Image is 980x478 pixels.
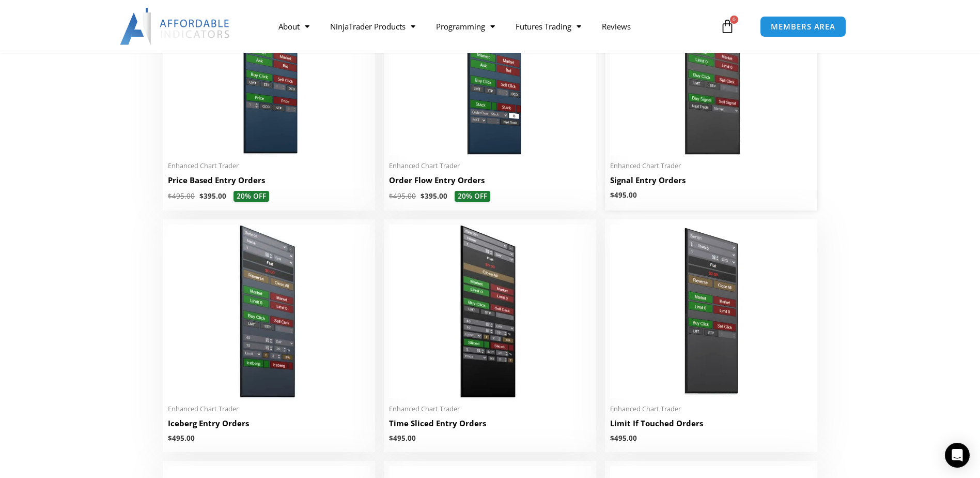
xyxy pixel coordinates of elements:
span: $ [199,191,204,201]
span: Enhanced Chart Trader [610,161,812,170]
span: MEMBERS AREA [771,23,835,31]
a: Limit If Touched Orders [610,418,812,434]
h2: Order Flow Entry Orders [389,175,591,186]
span: Enhanced Chart Trader [610,405,812,413]
span: Enhanced Chart Trader [389,161,591,170]
span: 20% OFF [455,191,490,202]
bdi: 495.00 [610,434,637,443]
span: $ [421,191,425,201]
img: IceBergEntryOrders [168,225,370,398]
a: Order Flow Entry Orders [389,175,591,191]
bdi: 495.00 [389,191,416,201]
h2: Signal Entry Orders [610,175,812,186]
bdi: 495.00 [610,190,637,200]
h2: Limit If Touched Orders [610,418,812,429]
a: Futures Trading [505,14,592,38]
nav: Menu [268,14,718,38]
div: Open Intercom Messenger [945,443,970,468]
img: LogoAI | Affordable Indicators – NinjaTrader [120,8,231,45]
img: TimeSlicedEntryOrders [389,225,591,398]
span: 20% OFF [234,191,269,202]
span: $ [610,190,614,200]
a: Price Based Entry Orders [168,175,370,191]
a: Signal Entry Orders [610,175,812,191]
span: Enhanced Chart Trader [168,161,370,170]
bdi: 495.00 [168,434,195,443]
bdi: 395.00 [421,191,447,201]
h2: Price Based Entry Orders [168,175,370,186]
h2: Time Sliced Entry Orders [389,418,591,429]
bdi: 395.00 [199,191,226,201]
a: Time Sliced Entry Orders [389,418,591,434]
span: $ [389,434,393,443]
a: About [268,14,320,38]
a: 0 [705,11,750,41]
span: $ [389,191,393,201]
bdi: 495.00 [168,191,195,201]
span: Enhanced Chart Trader [168,405,370,413]
bdi: 495.00 [389,434,416,443]
a: MEMBERS AREA [760,16,846,37]
span: $ [168,191,172,201]
span: $ [168,434,172,443]
span: 0 [730,16,738,24]
a: Reviews [592,14,641,38]
span: $ [610,434,614,443]
a: Programming [426,14,505,38]
h2: Iceberg Entry Orders [168,418,370,429]
img: BasicTools [610,225,812,398]
a: Iceberg Entry Orders [168,418,370,434]
span: Enhanced Chart Trader [389,405,591,413]
a: NinjaTrader Products [320,14,426,38]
